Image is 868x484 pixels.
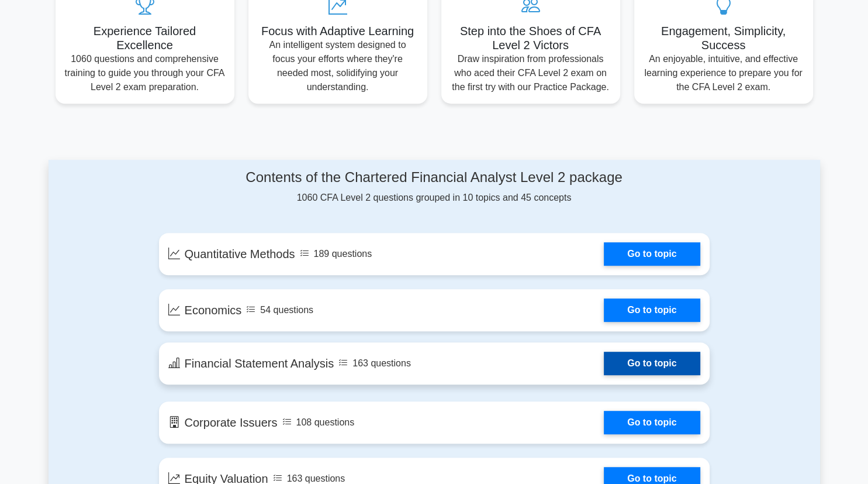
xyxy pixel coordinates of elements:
h5: Experience Tailored Excellence [65,24,225,52]
p: An intelligent system designed to focus your efforts where they're needed most, solidifying your ... [258,38,418,94]
p: Draw inspiration from professionals who aced their CFA Level 2 exam on the first try with our Pra... [451,52,611,94]
h5: Step into the Shoes of CFA Level 2 Victors [451,24,611,52]
h5: Focus with Adaptive Learning [258,24,418,38]
div: 1060 CFA Level 2 questions grouped in 10 topics and 45 concepts [159,169,710,205]
h4: Contents of the Chartered Financial Analyst Level 2 package [159,169,710,186]
p: 1060 questions and comprehensive training to guide you through your CFA Level 2 exam preparation. [65,52,225,94]
a: Go to topic [604,298,700,322]
a: Go to topic [604,411,700,434]
p: An enjoyable, intuitive, and effective learning experience to prepare you for the CFA Level 2 exam. [644,52,804,94]
a: Go to topic [604,242,700,266]
a: Go to topic [604,352,700,375]
h5: Engagement, Simplicity, Success [644,24,804,52]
